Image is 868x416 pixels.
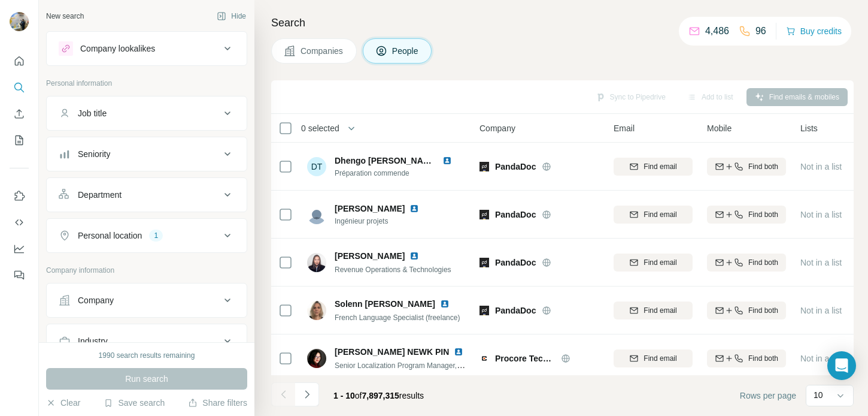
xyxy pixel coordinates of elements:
[335,203,405,215] span: [PERSON_NAME]
[301,45,344,57] span: Companies
[335,168,466,179] span: Préparation commende
[707,158,786,176] button: Find both
[47,221,247,250] button: Personal location1
[10,264,29,286] button: Feedback
[479,306,489,315] img: Logo of PandaDoc
[335,360,479,370] span: Senior Localization Program Manager, EMEA
[149,230,163,241] div: 1
[335,250,405,262] span: [PERSON_NAME]
[335,313,460,322] span: French Language Specialist (freelance)
[301,122,339,134] span: 0 selected
[707,302,786,319] button: Find both
[614,349,693,367] button: Find email
[707,349,786,367] button: Find both
[392,45,420,57] span: People
[78,107,107,119] div: Job title
[47,34,247,63] button: Company lookalikes
[479,258,489,267] img: Logo of PandaDoc
[614,122,635,134] span: Email
[814,389,823,401] p: 10
[47,327,247,355] button: Industry
[495,209,536,221] span: PandaDoc
[800,354,842,363] span: Not in a list
[10,212,29,233] button: Use Surfe API
[46,11,84,22] div: New search
[800,258,842,267] span: Not in a list
[307,253,326,272] img: Avatar
[479,354,489,363] img: Logo of Procore Technologies
[99,350,195,361] div: 1990 search results remaining
[707,206,786,224] button: Find both
[335,298,435,310] span: Solenn [PERSON_NAME]
[47,286,247,315] button: Company
[78,189,122,201] div: Department
[362,391,399,400] span: 7,897,315
[707,254,786,272] button: Find both
[740,390,796,402] span: Rows per page
[409,251,419,261] img: LinkedIn logo
[786,23,842,40] button: Buy credits
[46,78,247,89] p: Personal information
[335,346,449,358] span: [PERSON_NAME] NEWK PIN
[800,210,842,219] span: Not in a list
[333,391,355,400] span: 1 - 10
[614,254,693,272] button: Find email
[614,302,693,319] button: Find email
[748,209,778,220] span: Find both
[827,351,856,380] div: Open Intercom Messenger
[335,266,451,274] span: Revenue Operations & Technologies
[10,185,29,207] button: Use Surfe on LinkedIn
[78,335,108,347] div: Industry
[10,77,29,98] button: Search
[495,305,536,316] span: PandaDoc
[10,129,29,151] button: My lists
[479,162,489,171] img: Logo of PandaDoc
[47,180,247,209] button: Department
[295,382,319,406] button: Navigate to next page
[800,306,842,315] span: Not in a list
[78,294,114,306] div: Company
[335,216,433,227] span: Ingénieur projets
[208,7,254,25] button: Hide
[307,301,326,320] img: Avatar
[355,391,362,400] span: of
[644,353,676,364] span: Find email
[748,161,778,172] span: Find both
[10,50,29,72] button: Quick start
[479,122,515,134] span: Company
[46,265,247,276] p: Company information
[46,397,80,409] button: Clear
[333,391,424,400] span: results
[495,352,555,364] span: Procore Technologies
[644,305,676,316] span: Find email
[495,161,536,173] span: PandaDoc
[800,122,818,134] span: Lists
[644,257,676,268] span: Find email
[495,257,536,269] span: PandaDoc
[10,103,29,125] button: Enrich CSV
[78,230,142,242] div: Personal location
[707,122,732,134] span: Mobile
[307,157,326,176] div: DT
[78,148,110,160] div: Seniority
[755,24,766,38] p: 96
[748,305,778,316] span: Find both
[748,353,778,364] span: Find both
[800,162,842,171] span: Not in a list
[307,205,326,224] img: Avatar
[80,43,155,55] div: Company lookalikes
[454,347,463,357] img: LinkedIn logo
[335,156,511,165] span: Dhengo [PERSON_NAME] [PERSON_NAME]
[307,349,326,368] img: Avatar
[10,238,29,260] button: Dashboard
[271,14,854,31] h4: Search
[440,299,450,309] img: LinkedIn logo
[644,161,676,172] span: Find email
[104,397,165,409] button: Save search
[10,12,29,31] img: Avatar
[47,140,247,168] button: Seniority
[644,209,676,220] span: Find email
[47,99,247,128] button: Job title
[409,204,419,213] img: LinkedIn logo
[188,397,247,409] button: Share filters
